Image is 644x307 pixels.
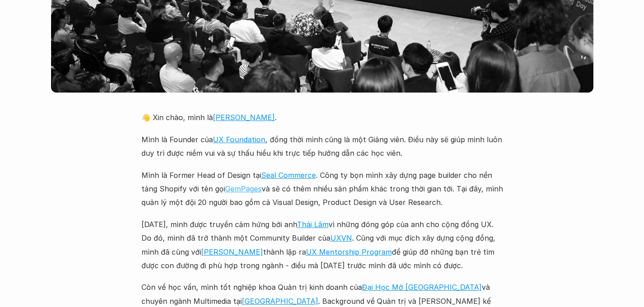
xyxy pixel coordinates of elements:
[141,111,503,124] p: 👋 Xin chào, mình là .
[225,184,262,193] a: GemPages
[213,113,275,122] a: [PERSON_NAME]
[297,220,329,229] a: Thái Lâm
[242,297,318,306] a: [GEOGRAPHIC_DATA]
[213,135,265,144] a: UX Foundation
[201,247,263,256] a: [PERSON_NAME]
[330,233,352,242] a: UXVN
[141,133,503,160] p: Mình là Founder của , đồng thời mình cũng là một Giảng viên. Điều này sẽ giúp mình luôn duy trì đ...
[141,218,503,273] p: [DATE], mình được truyền cảm hứng bởi anh vì những đóng góp của anh cho cộng đồng UX. Do đó, mình...
[141,168,503,209] p: Mình là Former Head of Design tại . Công ty bọn mình xây dựng page builder cho nền tảng Shopify v...
[362,283,482,292] a: Đại Học Mở [GEOGRAPHIC_DATA]
[306,247,392,256] a: UX Mentorship Program
[261,171,316,180] a: Seal Commerce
